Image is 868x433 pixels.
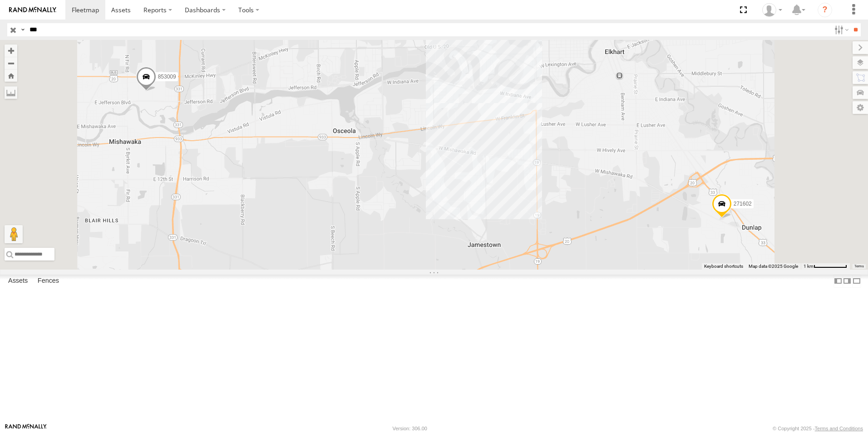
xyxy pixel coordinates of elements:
[773,426,863,431] div: © Copyright 2025 -
[843,275,852,288] label: Dock Summary Table to the Right
[815,426,863,431] a: Terms and Conditions
[393,426,427,431] div: Version: 306.00
[734,201,752,207] span: 271602
[5,44,17,57] button: Zoom in
[5,86,17,99] label: Measure
[818,3,832,17] i: ?
[158,74,176,80] span: 853009
[5,424,47,433] a: Visit our Website
[5,225,23,243] button: Drag Pegman onto the map to open Street View
[854,265,864,268] a: Terms (opens in new tab)
[704,263,743,270] button: Keyboard shortcuts
[804,264,814,269] span: 1 km
[759,3,785,17] div: Kari Temple
[749,264,798,269] span: Map data ©2025 Google
[33,275,64,287] label: Fences
[4,275,32,287] label: Assets
[5,57,17,69] button: Zoom out
[19,23,26,36] label: Search Query
[801,263,850,270] button: Map Scale: 1 km per 70 pixels
[9,7,56,13] img: rand-logo.svg
[5,69,17,82] button: Zoom Home
[831,23,850,36] label: Search Filter Options
[833,275,843,288] label: Dock Summary Table to the Left
[853,101,868,114] label: Map Settings
[852,275,861,288] label: Hide Summary Table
